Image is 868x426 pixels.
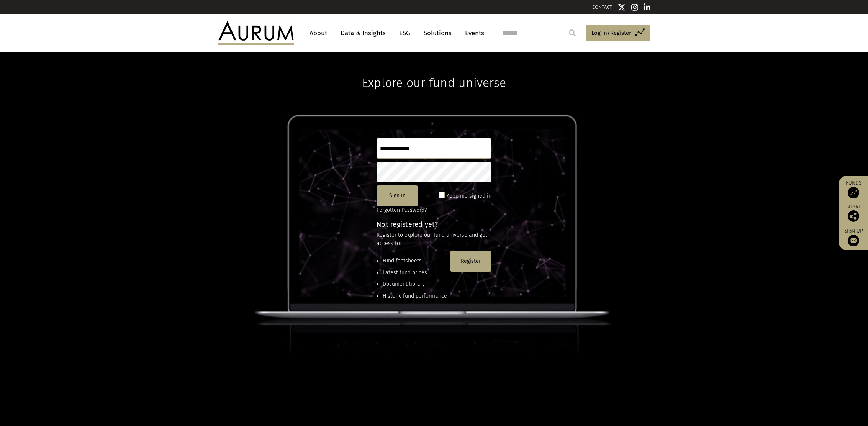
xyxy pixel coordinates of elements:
a: ESG [395,26,414,40]
img: Share this post [848,210,859,222]
label: Keep me signed in [446,192,491,201]
img: Aurum [218,21,294,44]
li: Document library [383,280,447,288]
a: Sign up [843,228,864,246]
span: Log in/Register [591,28,631,38]
img: Linkedin icon [644,3,651,11]
img: Instagram icon [631,3,638,11]
a: Data & Insights [337,26,390,40]
img: Twitter icon [618,3,626,11]
img: Sign up to our newsletter [848,235,859,246]
div: Share [843,204,864,222]
a: Log in/Register [586,25,650,41]
button: Sign in [377,185,418,206]
a: Forgotten Password? [377,207,427,213]
img: Access Funds [848,187,859,198]
li: Fund factsheets [383,257,447,265]
input: Submit [565,25,580,41]
a: About [306,26,331,40]
a: Funds [843,180,864,198]
a: Events [461,26,484,40]
li: Latest fund prices [383,269,447,277]
h1: Explore our fund universe [362,52,506,90]
a: CONTACT [592,4,612,10]
p: Register to explore our fund universe and get access to: [377,231,491,248]
h4: Not registered yet? [377,221,491,228]
button: Register [450,251,491,272]
a: Solutions [420,26,455,40]
li: Historic fund performance [383,292,447,300]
